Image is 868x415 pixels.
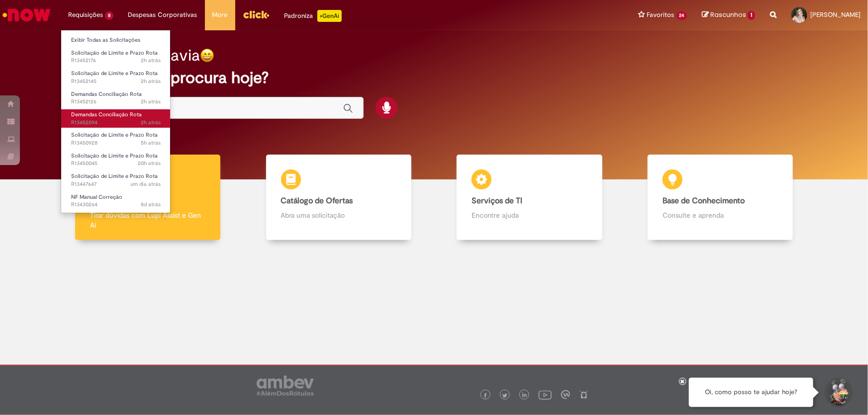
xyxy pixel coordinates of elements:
img: logo_footer_facebook.png [483,393,488,398]
a: Aberto R13452094 : Demandas Conciliação Rota [61,109,171,128]
p: Encontre ajuda [472,210,587,220]
span: Demandas Conciliação Rota [71,90,142,98]
p: +GenAi [317,10,342,22]
span: 1 [748,11,755,20]
img: logo_footer_linkedin.png [522,393,527,399]
span: Favoritos [647,10,675,20]
img: logo_footer_youtube.png [539,388,552,401]
span: 5h atrás [141,139,161,147]
a: Aberto R13450928 : Solicitação de Limite e Prazo Rota [61,130,171,148]
a: Aberto R13452145 : Solicitação de Limite e Prazo Rota [61,68,171,86]
span: R13450928 [71,139,161,147]
span: 2h atrás [141,98,161,105]
img: logo_footer_ambev_rotulo_gray.png [257,376,314,396]
span: Rascunhos [710,10,746,19]
a: Rascunhos [702,10,755,20]
time: 27/08/2025 12:09:34 [141,78,161,85]
span: 2h atrás [141,78,161,85]
ul: Requisições [61,30,171,213]
time: 27/08/2025 12:05:11 [141,98,161,105]
span: 24 [676,11,687,20]
a: Aberto R13450045 : Solicitação de Limite e Prazo Rota [61,151,171,169]
span: R13452145 [71,78,161,85]
time: 26/08/2025 17:41:17 [138,160,161,167]
span: Requisições [68,10,103,20]
span: um dia atrás [130,180,161,188]
a: Tirar dúvidas Tirar dúvidas com Lupi Assist e Gen Ai [52,155,243,241]
b: Serviços de TI [472,196,522,206]
span: 8d atrás [141,201,161,208]
span: [PERSON_NAME] [810,10,861,19]
span: R13452094 [71,119,161,127]
span: Demandas Conciliação Rota [71,111,142,118]
span: 2h atrás [141,57,161,64]
span: Solicitação de Limite e Prazo Rota [71,152,158,160]
a: Exibir Todas as Solicitações [61,35,171,46]
div: Padroniza [285,10,342,22]
img: happy-face.png [200,48,214,63]
a: Aberto R13452126 : Demandas Conciliação Rota [61,89,171,107]
p: Consulte e aprenda [663,210,778,220]
time: 27/08/2025 12:00:42 [141,119,161,126]
span: Solicitação de Limite e Prazo Rota [71,172,158,180]
a: Catálogo de Ofertas Abra uma solicitação [243,155,434,241]
img: ServiceNow [1,5,52,25]
span: NF Manual Correção [71,193,122,201]
b: Base de Conhecimento [663,196,745,206]
time: 19/08/2025 17:58:09 [141,201,161,208]
span: Despesas Corporativas [128,10,197,20]
p: Abra uma solicitação [281,210,396,220]
span: R13430264 [71,201,161,209]
span: Solicitação de Limite e Prazo Rota [71,70,158,77]
a: Aberto R13452176 : Solicitação de Limite e Prazo Rota [61,48,171,66]
h2: O que você procura hoje? [81,69,787,86]
b: Catálogo de Ofertas [281,196,353,206]
img: logo_footer_workplace.png [561,390,570,399]
span: R13450045 [71,160,161,167]
a: Serviços de TI Encontre ajuda [434,155,625,241]
span: 20h atrás [138,160,161,167]
span: Solicitação de Limite e Prazo Rota [71,49,158,57]
a: Aberto R13447647 : Solicitação de Limite e Prazo Rota [61,171,171,189]
span: 2h atrás [141,119,161,126]
time: 27/08/2025 12:15:42 [141,57,161,64]
span: More [212,10,228,20]
time: 27/08/2025 09:12:01 [141,139,161,147]
div: Oi, como posso te ajudar hoje? [689,378,813,407]
a: Base de Conhecimento Consulte e aprenda [625,155,816,241]
span: R13452176 [71,57,161,65]
span: R13447647 [71,180,161,188]
time: 26/08/2025 11:02:16 [130,180,161,188]
span: 8 [105,11,113,20]
span: R13452126 [71,98,161,106]
span: Solicitação de Limite e Prazo Rota [71,131,158,139]
img: logo_footer_twitter.png [502,393,507,398]
a: Aberto R13430264 : NF Manual Correção [61,192,171,210]
button: Iniciar Conversa de Suporte [823,378,853,408]
img: logo_footer_naosei.png [579,390,588,399]
p: Tirar dúvidas com Lupi Assist e Gen Ai [90,210,205,230]
img: click_logo_yellow_360x200.png [243,7,270,22]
